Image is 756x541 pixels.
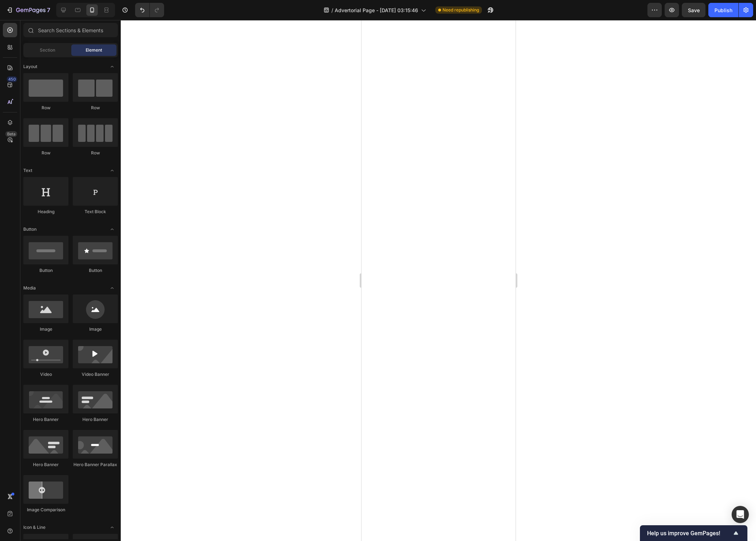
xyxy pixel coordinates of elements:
[86,47,102,53] span: Element
[682,3,705,17] button: Save
[23,285,36,291] span: Media
[73,371,118,378] div: Video Banner
[23,209,68,215] div: Heading
[23,326,68,332] div: Image
[106,224,118,235] span: Toggle open
[23,226,37,233] span: Button
[23,507,68,513] div: Image Comparison
[331,6,333,14] span: /
[442,7,479,13] span: Need republishing
[708,3,738,17] button: Publish
[73,105,118,111] div: Row
[732,506,749,523] div: Open Intercom Messenger
[647,529,740,537] button: Show survey - Help us improve GemPages!
[73,150,118,156] div: Row
[73,416,118,423] div: Hero Banner
[73,209,118,215] div: Text Block
[47,6,50,14] p: 7
[688,7,700,13] span: Save
[40,47,55,53] span: Section
[714,6,732,14] div: Publish
[23,105,68,111] div: Row
[23,371,68,378] div: Video
[23,63,37,70] span: Layout
[5,131,17,137] div: Beta
[23,167,32,174] span: Text
[73,267,118,274] div: Button
[647,530,732,537] span: Help us improve GemPages!
[23,416,68,423] div: Hero Banner
[23,267,68,274] div: Button
[135,3,164,17] div: Undo/Redo
[73,461,118,468] div: Hero Banner Parallax
[106,61,118,72] span: Toggle open
[73,326,118,332] div: Image
[7,76,17,82] div: 450
[106,165,118,176] span: Toggle open
[23,461,68,468] div: Hero Banner
[106,522,118,533] span: Toggle open
[106,282,118,294] span: Toggle open
[23,524,46,531] span: Icon & Line
[362,20,516,541] iframe: Design area
[3,3,53,17] button: 7
[23,150,68,156] div: Row
[23,23,118,37] input: Search Sections & Elements
[335,6,418,14] span: Advertorial Page - [DATE] 03:15:46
